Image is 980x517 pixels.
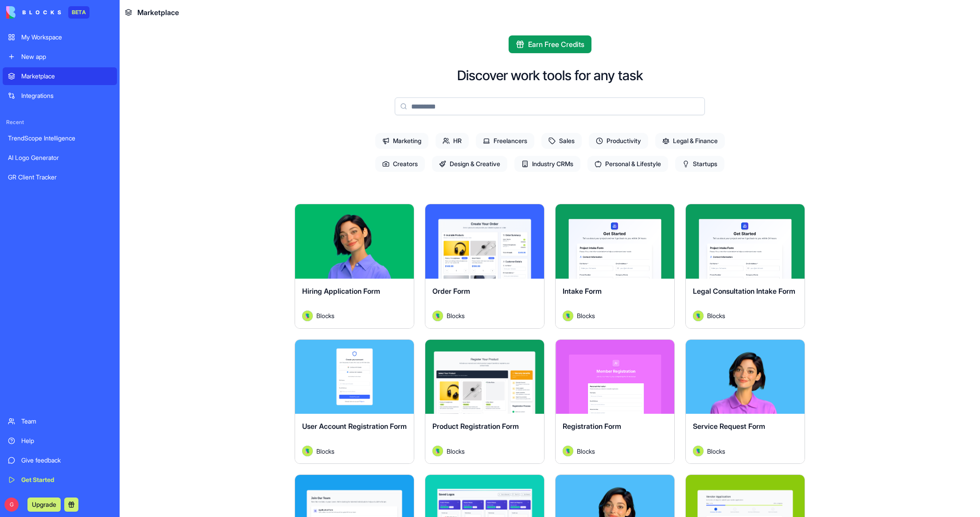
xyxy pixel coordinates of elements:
img: Avatar [302,311,313,321]
span: Legal & Finance [655,133,725,149]
span: Design & Creative [432,156,507,172]
div: AI Logo Generator [8,153,112,162]
span: Sales [541,133,582,149]
a: My Workspace [3,28,117,46]
img: Avatar [693,446,704,456]
span: HR [436,133,469,149]
a: Service Request FormAvatarBlocks [685,339,805,464]
span: Marketing [375,133,428,149]
a: User Account Registration FormAvatarBlocks [295,339,414,464]
div: TrendScope Intelligence [8,134,112,143]
span: Blocks [577,311,595,320]
span: Registration Form [563,422,621,431]
img: Avatar [693,311,704,321]
span: Blocks [707,447,725,456]
img: Avatar [432,311,443,321]
a: Team [3,412,117,430]
h2: Discover work tools for any task [457,67,643,83]
span: Hiring Application Form [302,287,380,295]
span: Product Registration Form [432,422,519,431]
span: Recent [3,119,117,126]
div: Integrations [21,91,112,100]
a: TrendScope Intelligence [3,129,117,147]
span: Legal Consultation Intake Form [693,287,795,295]
div: Help [21,436,112,445]
span: Industry CRMs [514,156,580,172]
span: Order Form [432,287,470,295]
span: Blocks [447,447,465,456]
a: Registration FormAvatarBlocks [555,339,675,464]
span: Blocks [447,311,465,320]
a: Order FormAvatarBlocks [425,204,544,329]
span: Productivity [589,133,648,149]
a: Hiring Application FormAvatarBlocks [295,204,414,329]
img: Avatar [432,446,443,456]
div: GR Client Tracker [8,173,112,182]
a: Integrations [3,87,117,105]
a: Give feedback [3,451,117,469]
a: Help [3,432,117,450]
a: Marketplace [3,67,117,85]
div: Team [21,417,112,426]
img: Avatar [563,311,573,321]
img: Avatar [302,446,313,456]
div: New app [21,52,112,61]
a: BETA [6,6,89,19]
span: Intake Form [563,287,602,295]
span: Blocks [316,447,334,456]
div: My Workspace [21,33,112,42]
span: Startups [675,156,724,172]
a: Upgrade [27,500,61,509]
button: Upgrade [27,498,61,512]
a: GR Client Tracker [3,168,117,186]
span: Marketplace [137,7,179,18]
span: Service Request Form [693,422,765,431]
button: Earn Free Credits [509,35,591,53]
span: Blocks [316,311,334,320]
span: Earn Free Credits [528,39,584,50]
div: Give feedback [21,456,112,465]
span: Personal & Lifestyle [587,156,668,172]
span: User Account Registration Form [302,422,407,431]
a: Product Registration FormAvatarBlocks [425,339,544,464]
a: Intake FormAvatarBlocks [555,204,675,329]
a: New app [3,48,117,66]
div: Get Started [21,475,112,484]
span: Creators [375,156,425,172]
span: G [4,498,19,512]
span: Freelancers [476,133,534,149]
img: Avatar [563,446,573,456]
a: Get Started [3,471,117,489]
span: Blocks [707,311,725,320]
a: Legal Consultation Intake FormAvatarBlocks [685,204,805,329]
div: Marketplace [21,72,112,81]
span: Blocks [577,447,595,456]
div: BETA [68,6,89,19]
a: AI Logo Generator [3,149,117,167]
img: logo [6,6,61,19]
